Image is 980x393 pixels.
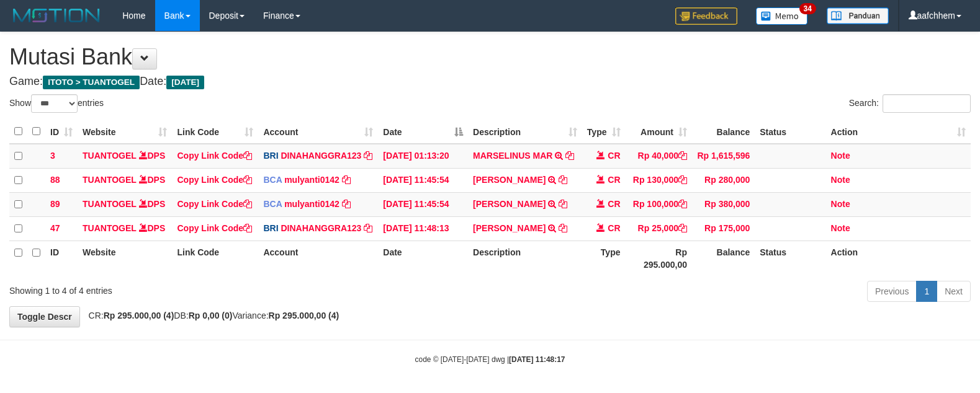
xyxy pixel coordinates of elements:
[692,120,755,144] th: Balance
[263,151,278,161] span: BRI
[608,199,620,209] span: CR
[281,223,361,233] a: DINAHANGGRA123
[263,223,278,233] span: BRI
[473,199,546,209] a: [PERSON_NAME]
[937,281,971,302] a: Next
[826,241,971,276] th: Action
[342,199,351,209] a: Copy mulyanti0142 to clipboard
[78,192,172,216] td: DPS
[9,94,104,113] label: Show entries
[468,241,582,276] th: Description
[50,175,60,185] span: 88
[626,241,692,276] th: Rp 295.000,00
[831,175,850,185] a: Note
[269,311,339,320] strong: Rp 295.000,00 (4)
[50,151,55,161] span: 3
[83,311,339,320] span: CR: DB: Variance:
[281,151,361,161] a: DINAHANGGRA123
[78,241,172,276] th: Website
[172,241,258,276] th: Link Code
[9,280,399,297] div: Showing 1 to 4 of 4 entries
[284,199,339,209] a: mulyanti0142
[608,151,620,161] span: CR
[692,241,755,276] th: Balance
[626,144,692,169] td: Rp 40,000
[473,175,546,185] a: [PERSON_NAME]
[263,175,282,185] span: BCA
[172,120,258,144] th: Link Code: activate to sort column ascending
[83,151,137,161] a: TUANTOGEL
[177,151,252,161] a: Copy Link Code
[50,223,60,233] span: 47
[565,151,574,161] a: Copy MARSELINUS MAR to clipboard
[849,94,971,113] label: Search:
[342,175,351,185] a: Copy mulyanti0142 to clipboard
[831,151,850,161] a: Note
[559,175,567,185] a: Copy JHONES PERLI to clipboard
[867,281,917,302] a: Previous
[626,192,692,216] td: Rp 100,000
[509,355,565,364] strong: [DATE] 11:48:17
[83,223,137,233] a: TUANTOGEL
[9,6,104,25] img: MOTION_logo.png
[9,45,971,69] h1: Mutasi Bank
[284,175,339,185] a: mulyanti0142
[378,216,468,241] td: [DATE] 11:48:13
[692,144,755,169] td: Rp 1,615,596
[692,168,755,192] td: Rp 280,000
[755,241,825,276] th: Status
[678,151,687,161] a: Copy Rp 40,000 to clipboard
[799,3,816,14] span: 34
[189,311,233,320] strong: Rp 0,00 (0)
[692,192,755,216] td: Rp 380,000
[678,223,687,233] a: Copy Rp 25,000 to clipboard
[104,311,174,320] strong: Rp 295.000,00 (4)
[678,199,687,209] a: Copy Rp 100,000 to clipboard
[177,175,252,185] a: Copy Link Code
[9,76,971,88] h4: Game: Date:
[626,168,692,192] td: Rp 130,000
[78,120,172,144] th: Website: activate to sort column ascending
[78,168,172,192] td: DPS
[883,94,971,113] input: Search:
[364,223,372,233] a: Copy DINAHANGGRA123 to clipboard
[378,144,468,169] td: [DATE] 01:13:20
[827,7,889,24] img: panduan.png
[263,199,282,209] span: BCA
[831,199,850,209] a: Note
[177,199,252,209] a: Copy Link Code
[177,223,252,233] a: Copy Link Code
[9,306,80,327] a: Toggle Descr
[364,151,372,161] a: Copy DINAHANGGRA123 to clipboard
[50,199,60,209] span: 89
[258,241,378,276] th: Account
[831,223,850,233] a: Note
[45,120,78,144] th: ID: activate to sort column ascending
[83,199,137,209] a: TUANTOGEL
[608,175,620,185] span: CR
[468,120,582,144] th: Description: activate to sort column ascending
[675,7,737,25] img: Feedback.jpg
[378,241,468,276] th: Date
[582,120,626,144] th: Type: activate to sort column ascending
[559,223,567,233] a: Copy RIYAN ADISANTO to clipboard
[378,168,468,192] td: [DATE] 11:45:54
[258,120,378,144] th: Account: activate to sort column ascending
[78,144,172,169] td: DPS
[78,216,172,241] td: DPS
[692,216,755,241] td: Rp 175,000
[608,223,620,233] span: CR
[473,151,552,161] a: MARSELINUS MAR
[43,76,140,89] span: ITOTO > TUANTOGEL
[916,281,937,302] a: 1
[626,216,692,241] td: Rp 25,000
[559,199,567,209] a: Copy DONI MARGIYANTO to clipboard
[582,241,626,276] th: Type
[378,120,468,144] th: Date: activate to sort column descending
[626,120,692,144] th: Amount: activate to sort column ascending
[755,120,825,144] th: Status
[826,120,971,144] th: Action: activate to sort column ascending
[378,192,468,216] td: [DATE] 11:45:54
[415,355,565,364] small: code © [DATE]-[DATE] dwg |
[473,223,546,233] a: [PERSON_NAME]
